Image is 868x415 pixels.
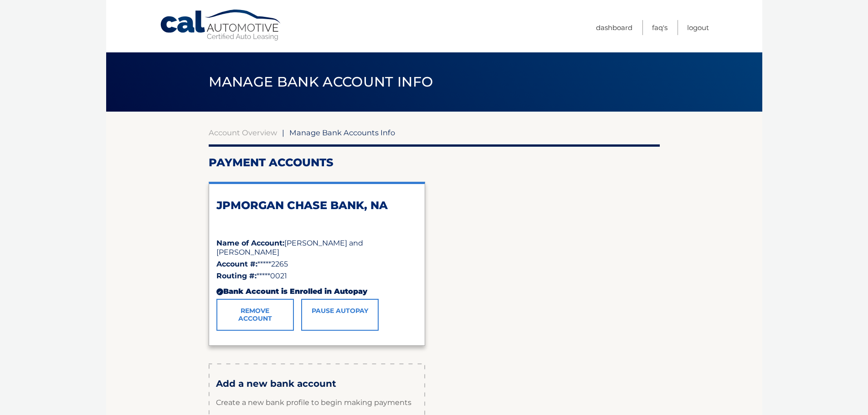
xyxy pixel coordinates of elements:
[216,260,257,268] strong: Account #:
[596,20,632,35] a: Dashboard
[209,128,277,137] a: Account Overview
[216,299,294,331] a: Remove Account
[289,128,395,137] span: Manage Bank Accounts Info
[216,272,257,280] strong: Routing #:
[216,288,223,295] div: ✓
[216,239,284,247] strong: Name of Account:
[652,20,668,35] a: FAQ's
[216,239,363,256] span: [PERSON_NAME] and [PERSON_NAME]
[209,156,660,169] h2: Payment Accounts
[159,9,282,41] a: Cal Automotive
[687,20,709,35] a: Logout
[216,199,417,212] h2: JPMORGAN CHASE BANK, NA
[216,282,417,301] div: Bank Account is Enrolled in Autopay
[209,73,433,90] span: Manage Bank Account Info
[216,378,418,389] h3: Add a new bank account
[301,299,379,331] a: Pause AutoPay
[282,128,284,137] span: |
